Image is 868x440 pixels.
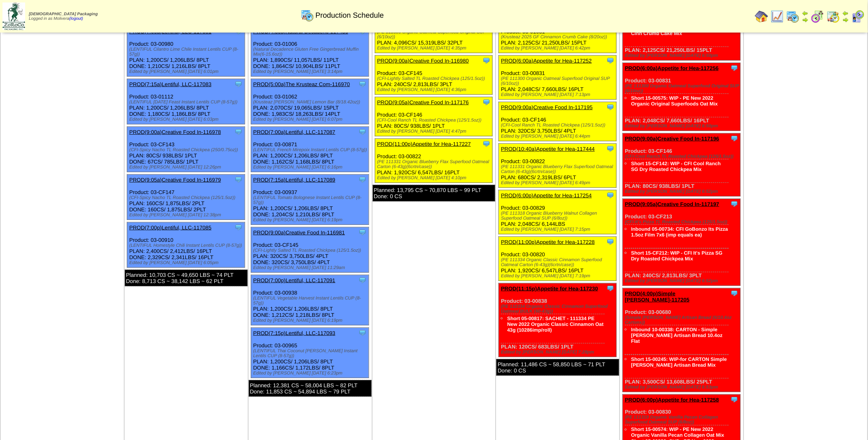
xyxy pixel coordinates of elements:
div: Edited by [PERSON_NAME] [DATE] 7:13pm [501,92,616,97]
img: home.gif [755,10,768,23]
a: PROD(6:00a)Appetite for Hea-117252 [501,58,592,64]
div: Edited by [PERSON_NAME] [DATE] 4:10pm [377,176,493,180]
a: PROD(9:05a)Creative Food In-117176 [377,99,469,105]
div: Product: 03-00829 PLAN: 2,048CS / 6,144LBS [499,190,617,234]
div: Edited by [PERSON_NAME] [DATE] 6:50pm [625,53,740,58]
div: Edited by [PERSON_NAME] [DATE] 6:53pm [625,385,740,390]
a: PROD(6:00p)Appetite for Hea-117258 [625,397,719,403]
img: Tooltip [234,80,243,88]
div: Edited by [PERSON_NAME] [DATE] 12:38pm [129,213,245,218]
img: Tooltip [730,134,739,143]
div: Product: 03-00910 PLAN: 2,400CS / 2,412LBS / 16PLT DONE: 2,329CS / 2,341LBS / 16PLT [127,222,245,268]
a: PROD(9:05a)Creative Food In-116979 [129,177,221,183]
a: Short 15-00574: WIP - PE New 2022 Organic Vanilla Pecan Collagen Oat Mix [631,427,724,438]
div: Product: 03-00831 PLAN: 2,048CS / 7,660LBS / 16PLT [623,63,741,131]
img: Tooltip [358,176,367,184]
img: Tooltip [730,200,739,208]
div: Edited by [PERSON_NAME] [DATE] 4:47pm [377,129,493,134]
img: arrowright.gif [842,16,849,23]
div: Product: 03-01006 PLAN: 1,890CS / 11,057LBS / 11PLT DONE: 1,864CS / 10,904LBS / 11PLT [251,26,369,77]
img: Tooltip [358,128,367,136]
div: (CFI-Lightly Salted TL Roasted Chickpea (125/1.5oz)) [377,76,493,81]
div: (CFI-Cool Ranch TL Roasted Chickpea (125/1.5oz)) [625,154,740,159]
div: (CFI-Cool Ranch TL Roasted Chickpea (125/1.5oz)) [501,123,616,128]
a: Short 05-00817: SACHET - 111334 PE New 2022 Organic Classic Cinnamon Oat 43g (10286imp/roll) [507,316,604,333]
img: Tooltip [606,145,615,153]
img: Tooltip [358,329,367,337]
div: Product: 03-00938 PLAN: 1,200CS / 1,206LBS / 8PLT DONE: 1,212CS / 1,218LBS / 8PLT [251,275,369,325]
a: Short 15-00245: WIP-for CARTON Simple [PERSON_NAME] Artisan Bread Mix [631,356,727,368]
div: (Krusteaz 2025 GF Cinnamon Crumb Cake (8/20oz)) [501,35,616,40]
img: Tooltip [358,80,367,88]
div: (PE 111300 Organic Oatmeal Superfood Original SUP (6/10oz)) [625,84,740,94]
div: (LENTIFUL Thai Coconut [PERSON_NAME] Instant Lentils CUP (8-57g)) [253,349,369,358]
div: Product: 03-CF146 PLAN: 80CS / 938LBS / 1PLT [623,133,741,197]
div: (LENTIFUL French Mirepoix Instant Lentils CUP (8-57g)) [253,147,369,152]
span: Logged in as Molivera [29,12,98,21]
div: (Simple [PERSON_NAME] Artisan Bread (6/10.4oz Cartons)) [625,315,740,325]
div: (PE 111331 Organic Blueberry Flax Superfood Oatmeal Carton (6-43g)(6crtn/case)) [501,164,616,174]
div: Product: 03-CF146 PLAN: 320CS / 3,750LBS / 4PLT [499,102,617,141]
img: Tooltip [482,98,491,106]
div: Product: 03-00822 PLAN: 1,920CS / 6,547LBS / 16PLT [375,139,493,183]
div: Edited by [PERSON_NAME] [DATE] 7:19pm [501,274,616,279]
div: Edited by [PERSON_NAME] [DATE] 6:19pm [253,318,369,323]
div: Edited by [PERSON_NAME] [DATE] 6:52pm [625,279,740,283]
div: Product: 03-01112 PLAN: 1,200CS / 1,206LBS / 8PLT DONE: 1,180CS / 1,186LBS / 8PLT [127,79,245,124]
div: (LENTIFUL Cilantro Lime Chile Instant Lentils CUP (8-57g)) [129,47,245,57]
div: Planned: 12,381 CS ~ 58,004 LBS ~ 82 PLT Done: 11,853 CS ~ 54,894 LBS ~ 79 PLT [249,380,372,397]
div: Edited by [PERSON_NAME] [DATE] 6:44pm [501,134,616,139]
div: (CFI-Spicy Nacho TL Roasted Chickpea (125/1.5oz)) [129,195,245,200]
div: (PE 110334 Organic Classic Cinnamon Superfood Oatmeal BULK (60-43g)) [501,304,616,314]
div: Planned: 11,486 CS ~ 58,850 LBS ~ 71 PLT Done: 0 CS [496,359,619,376]
div: Edited by [PERSON_NAME] [DATE] 11:29am [253,265,369,270]
a: PROD(5:00a)The Krusteaz Com-116970 [253,81,350,87]
div: Product: 03-00980 PLAN: 1,200CS / 1,206LBS / 8PLT DONE: 1,210CS / 1,216LBS / 8PLT [127,26,245,77]
div: Product: 03-00680 PLAN: 3,500CS / 13,608LBS / 25PLT [623,288,741,392]
a: PROD(11:00p)Appetite for Hea-117227 [377,141,471,147]
a: PROD(11:00p)Appetite for Hea-117228 [501,239,595,245]
div: (Krusteaz [PERSON_NAME] Lemon Bar (8/18.42oz)) [253,100,369,105]
div: Product: 03-00820 PLAN: 1,920CS / 6,547LBS / 16PLT [499,237,617,281]
div: (LENTIFUL Vegetable Harvest Instant Lentils CUP (8-57g)) [253,296,369,306]
div: Edited by [PERSON_NAME] [DATE] 6:23pm [253,371,369,376]
a: PROD(6:00a)Appetite for Hea-117256 [625,65,719,71]
div: (PE 111300 Organic Oatmeal Superfood Original SUP (6/10oz)) [501,76,616,86]
div: (CFI-It's Pizza TL Roasted Chickpea (125/1.5oz)) [625,220,740,225]
div: (PE 111318 Organic Blueberry Walnut Collagen Superfood Oatmeal SUP (6/8oz)) [501,211,616,221]
a: PROD(7:00p)Lentiful, LLC-117091 [253,277,335,283]
img: Tooltip [358,228,367,236]
a: PROD(7:15a)Lentiful, LLC-117083 [129,81,211,87]
img: Tooltip [730,289,739,297]
div: Edited by [PERSON_NAME] [DATE] 4:35pm [377,46,493,51]
div: (PE 111319 Organic Vanilla Pecan Collagen Superfood Oatmeal SUP (6/8oz)) [625,415,740,425]
div: (Natural Decadence Gluten Free Gingerbread Muffin Mix(6-15.6oz)) [253,47,369,57]
a: PROD(11:15p)Appetite for Hea-117230 [501,286,598,292]
div: Edited by [PERSON_NAME] [DATE] 12:26pm [129,165,245,170]
a: PROD(7:15a)Lentiful, LLC-117089 [253,177,335,183]
div: Edited by [PERSON_NAME] [DATE] 6:42pm [501,46,616,51]
a: Inbound 10-00338: CARTON - Simple [PERSON_NAME] Artisan Bread 10.4oz Flat [631,327,723,344]
img: calendarinout.gif [827,10,840,23]
div: Edited by [PERSON_NAME] [DATE] 7:28pm [501,350,616,355]
div: Product: 03-CF145 PLAN: 240CS / 2,813LBS / 3PLT [375,56,493,95]
div: Product: 03-CF213 PLAN: 240CS / 2,813LBS / 3PLT [623,199,741,286]
div: Product: 03-CF146 PLAN: 80CS / 938LBS / 1PLT [375,97,493,136]
img: Tooltip [730,64,739,72]
a: Short 15-CF212: WIP - CFI It's Pizza SG Dry Roasted Chickpea Mix [631,250,723,262]
img: Tooltip [606,238,615,246]
a: PROD(6:00p)Appetite for Hea-117254 [501,192,592,199]
div: Product: 03-CF143 PLAN: 80CS / 938LBS / 1PLT DONE: 67CS / 785LBS / 1PLT [127,127,245,172]
span: [DEMOGRAPHIC_DATA] Packaging [29,12,98,16]
a: Short 15-00575: WIP - PE New 2022 Organic Original Superfoods Oat Mix [631,95,718,107]
div: Planned: 10,703 CS ~ 49,650 LBS ~ 74 PLT Done: 8,713 CS ~ 38,142 LBS ~ 62 PLT [125,270,248,286]
div: Edited by [PERSON_NAME] [DATE] 6:03pm [129,117,245,122]
div: (CFI-Cool Ranch TL Roasted Chickpea (125/1.5oz)) [377,118,493,123]
div: (CFI-Lightly Salted TL Roasted Chickpea (125/1.5oz)) [253,248,369,253]
a: PROD(9:00a)Creative Food In-117196 [625,136,719,142]
span: Production Schedule [316,11,384,20]
div: Edited by [PERSON_NAME] [DATE] 6:16pm [253,165,369,170]
div: (CFI-Spicy Nacho TL Roasted Chickpea (250/0.75oz)) [129,147,245,152]
a: PROD(7:00p)Lentiful, LLC-117085 [129,225,211,231]
div: Edited by [PERSON_NAME] [DATE] 6:05pm [129,260,245,265]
